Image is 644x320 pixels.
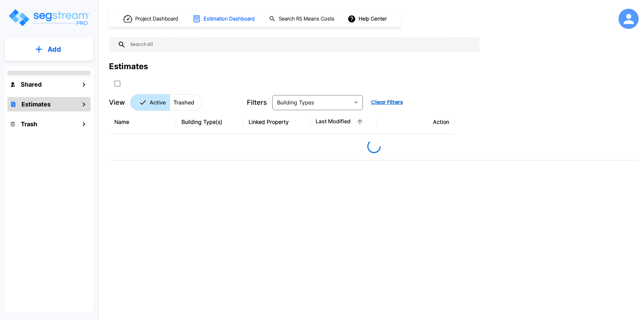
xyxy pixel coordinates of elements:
button: Open [351,98,361,107]
div: Name [114,118,171,126]
button: Add [5,40,93,59]
h1: Search RS Means Costs [279,15,334,23]
p: Active [150,98,166,106]
button: SelectAll [111,77,124,90]
button: Help Center [346,12,389,25]
th: Last Modified [310,110,377,134]
button: Estimation Dashboard [190,12,258,26]
th: Building Type(s) [176,110,243,134]
img: Logo [8,8,90,27]
input: Search All [126,37,476,52]
h1: Estimates [21,100,51,109]
th: Action [377,110,454,134]
button: Search RS Means Costs [266,12,338,26]
h1: Shared [21,80,42,89]
p: Trashed [173,98,194,106]
h1: Estimation Dashboard [204,15,255,23]
input: Building Types [274,98,350,107]
p: Add [48,44,61,54]
h1: Project Dashboard [135,15,178,23]
div: Platform [130,94,203,110]
p: View [109,97,125,107]
button: Clear Filters [368,96,406,109]
p: Filters [247,97,267,107]
button: Trashed [169,94,203,110]
h1: Trash [21,120,37,129]
button: Project Dashboard [121,11,182,26]
button: Active [130,94,170,110]
div: Estimates [109,60,148,73]
th: Linked Property [243,110,310,134]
